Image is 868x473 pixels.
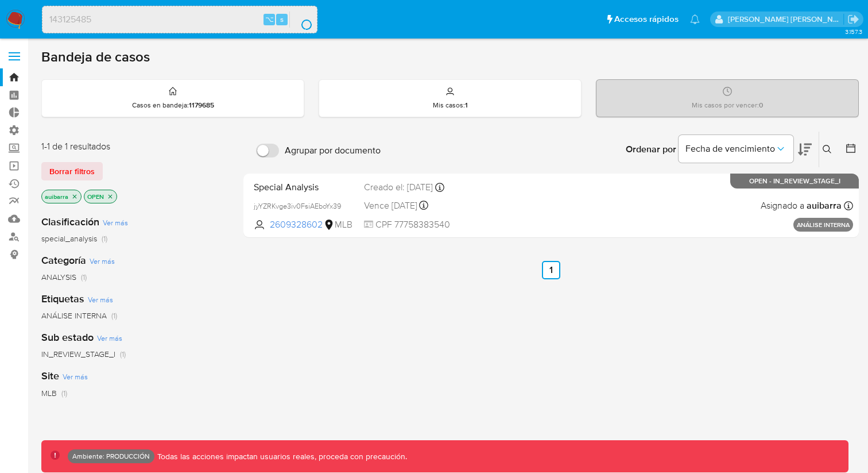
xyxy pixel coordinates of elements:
input: Buscar usuario o caso... [42,12,317,27]
a: Salir [847,13,859,25]
p: Ambiente: PRODUCCIÓN [72,454,150,459]
button: search-icon [289,11,313,28]
span: Accesos rápidos [614,13,679,25]
a: Notificaciones [690,14,700,24]
span: s [280,14,284,25]
span: ⌥ [265,14,274,25]
p: mauro.ibarra@mercadolibre.com [728,14,844,25]
p: Todas las acciones impactan usuarios reales, proceda con precaución. [154,451,407,462]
